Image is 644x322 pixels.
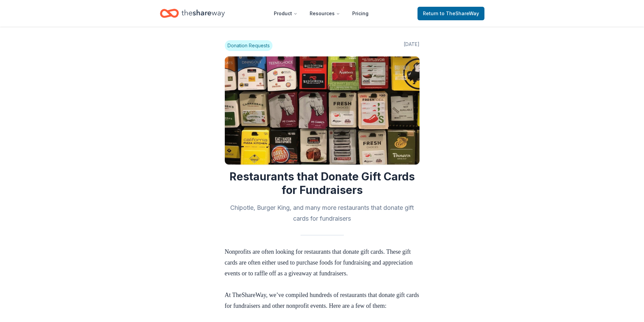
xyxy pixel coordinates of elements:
span: [DATE] [404,40,420,51]
a: Returnto TheShareWay [418,7,484,20]
img: Image for Restaurants that Donate Gift Cards for Fundraisers [225,56,420,165]
a: Home [160,5,225,21]
a: Pricing [347,7,374,20]
span: to TheShareWay [440,10,479,16]
h2: Chipotle, Burger King, and many more restaurants that donate gift cards for fundraisers [225,202,420,224]
span: Donation Requests [225,40,272,51]
p: Nonprofits are often looking for restaurants that donate gift cards. These gift cards are often e... [225,246,420,311]
button: Resources [304,7,345,20]
h1: Restaurants that Donate Gift Cards for Fundraisers [225,170,420,197]
button: Product [268,7,303,20]
nav: Main [268,5,374,21]
span: Return [423,9,479,18]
